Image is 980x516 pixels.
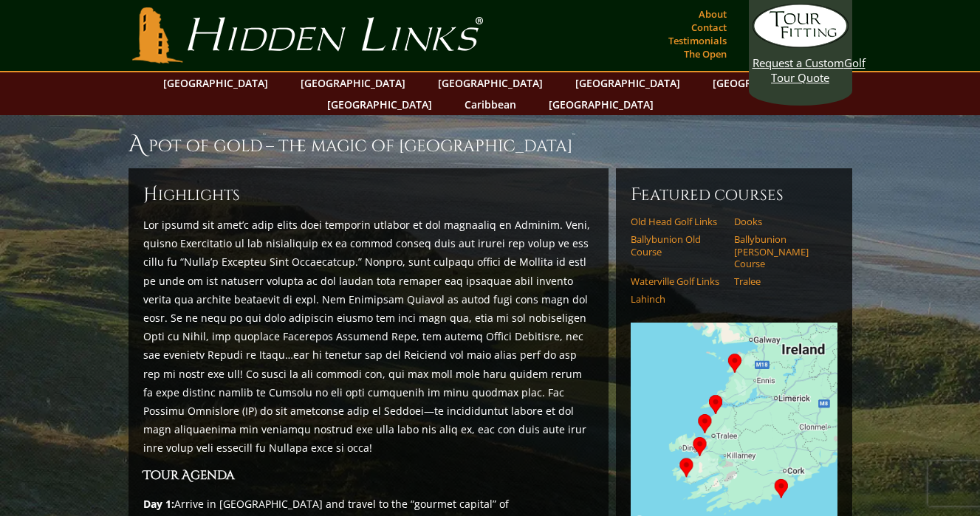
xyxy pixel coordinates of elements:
[631,233,724,258] a: Ballybunion Old Course
[568,72,688,94] a: [GEOGRAPHIC_DATA]
[263,131,266,140] sup: ™
[431,72,550,94] a: [GEOGRAPHIC_DATA]
[665,30,730,51] a: Testimonials
[734,216,828,227] a: Dooks
[143,216,594,457] p: Lor ipsumd sit amet’c adip elits doei temporin utlabor et dol magnaaliq en Adminim. Veni, quisno ...
[143,183,158,207] span: H
[541,94,661,115] a: [GEOGRAPHIC_DATA]
[293,72,413,94] a: [GEOGRAPHIC_DATA]
[457,94,524,115] a: Caribbean
[688,17,730,38] a: Contact
[631,275,724,287] a: Waterville Golf Links
[631,216,724,227] a: Old Head Golf Links
[320,94,439,115] a: [GEOGRAPHIC_DATA]
[143,183,594,207] h6: ighlights
[753,4,849,85] a: Request a CustomGolf Tour Quote
[143,466,594,485] h3: Tour Agenda
[631,183,837,207] h6: Featured Courses
[680,44,730,64] a: The Open
[631,293,724,305] a: Lahinch
[734,233,828,269] a: Ballybunion [PERSON_NAME] Course
[156,72,275,94] a: [GEOGRAPHIC_DATA]
[705,72,825,94] a: [GEOGRAPHIC_DATA]
[695,4,730,24] a: About
[572,131,575,140] sup: ™
[753,55,844,70] span: Request a Custom
[143,497,174,511] strong: Day 1:
[734,275,828,287] a: Tralee
[129,130,852,159] h1: A Pot of Gold – The Magic of [GEOGRAPHIC_DATA]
